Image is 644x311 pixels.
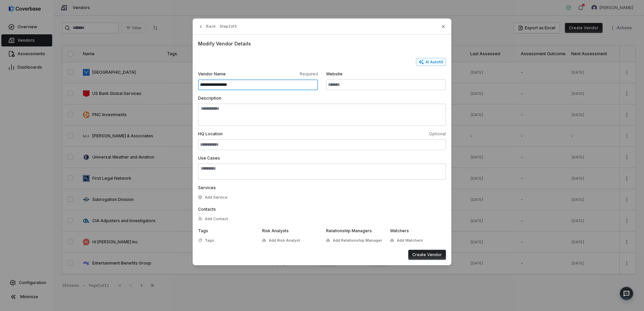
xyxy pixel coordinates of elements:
[198,71,257,77] span: Vendor Name
[326,228,372,233] span: Relationship Managers
[198,155,220,161] span: Use Cases
[198,228,208,233] span: Tags
[262,228,289,233] span: Risk Analysts
[269,238,300,243] span: Add Risk Analyst
[198,185,216,190] span: Services
[196,213,230,225] button: Add Contact
[205,238,214,243] span: Tags
[196,21,218,33] button: Back
[196,191,229,203] button: Add Service
[198,40,446,47] span: Modify Vendor Details
[390,228,409,233] span: Watchers
[198,96,221,101] span: Description
[333,238,382,243] span: Add Relationship Manager
[408,250,446,260] button: Create Vendor
[326,71,446,77] span: Website
[220,24,237,29] span: Step 2 of 3
[198,207,216,212] span: Contacts
[259,71,318,77] span: Required
[323,131,446,137] span: Optional
[416,58,446,66] button: AI Autofill
[198,131,321,137] span: HQ Location
[388,234,425,246] button: Add Watchers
